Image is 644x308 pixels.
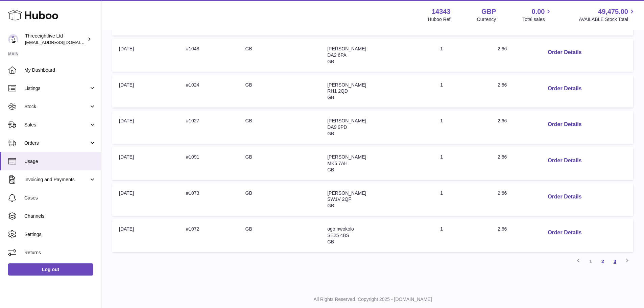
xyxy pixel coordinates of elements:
[179,39,238,72] td: #1048
[327,88,348,94] span: RH1 2QD
[327,226,354,232] span: ogo nwokolo
[24,176,89,183] span: Invoicing and Payments
[542,190,587,204] button: Order Details
[179,75,238,108] td: #1024
[433,111,491,144] td: 1
[598,7,628,16] span: 49,475.00
[542,154,587,168] button: Order Details
[239,75,321,108] td: GB
[24,158,96,165] span: Usage
[239,183,321,216] td: GB
[542,82,587,96] button: Order Details
[522,7,552,23] a: 0.00 Total sales
[432,7,451,16] strong: 14343
[327,124,347,130] span: DA9 9PD
[433,219,491,252] td: 1
[498,154,507,160] span: 2.66
[24,103,89,110] span: Stock
[24,122,89,128] span: Sales
[433,75,491,108] td: 1
[25,40,99,45] span: [EMAIL_ADDRESS][DOMAIN_NAME]
[498,190,507,196] span: 2.66
[107,296,639,303] p: All Rights Reserved. Copyright 2025 - [DOMAIN_NAME]
[8,263,93,276] a: Log out
[239,147,321,180] td: GB
[428,16,451,23] div: Huboo Ref
[542,226,587,240] button: Order Details
[327,233,349,238] span: SE25 4BS
[112,219,179,252] td: [DATE]
[597,255,609,267] a: 2
[542,118,587,132] button: Order Details
[477,16,496,23] div: Currency
[327,161,348,166] span: MK5 7AH
[239,111,321,144] td: GB
[481,7,496,16] strong: GBP
[327,82,366,88] span: [PERSON_NAME]
[433,183,491,216] td: 1
[498,46,507,51] span: 2.66
[239,219,321,252] td: GB
[25,33,86,46] div: Threeeightfive Ltd
[327,239,334,244] span: GB
[327,52,347,58] span: DA2 6PA
[24,231,96,238] span: Settings
[532,7,545,16] span: 0.00
[24,67,96,73] span: My Dashboard
[327,154,366,160] span: [PERSON_NAME]
[179,111,238,144] td: #1027
[8,34,18,44] img: internalAdmin-14343@internal.huboo.com
[24,213,96,219] span: Channels
[327,190,366,196] span: [PERSON_NAME]
[112,183,179,216] td: [DATE]
[24,195,96,201] span: Cases
[522,16,552,23] span: Total sales
[239,39,321,72] td: GB
[498,82,507,88] span: 2.66
[609,255,621,267] a: 3
[112,75,179,108] td: [DATE]
[327,203,334,208] span: GB
[498,118,507,123] span: 2.66
[327,131,334,136] span: GB
[24,250,96,256] span: Returns
[327,95,334,100] span: GB
[327,196,351,202] span: SW1V 2QF
[112,39,179,72] td: [DATE]
[579,7,636,23] a: 49,475.00 AVAILABLE Stock Total
[498,226,507,232] span: 2.66
[579,16,636,23] span: AVAILABLE Stock Total
[24,85,89,92] span: Listings
[433,39,491,72] td: 1
[585,255,597,267] a: 1
[179,147,238,180] td: #1091
[179,219,238,252] td: #1072
[112,111,179,144] td: [DATE]
[542,46,587,60] button: Order Details
[327,46,366,51] span: [PERSON_NAME]
[433,147,491,180] td: 1
[24,140,89,146] span: Orders
[327,167,334,172] span: GB
[327,118,366,123] span: [PERSON_NAME]
[179,183,238,216] td: #1073
[327,59,334,64] span: GB
[112,147,179,180] td: [DATE]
